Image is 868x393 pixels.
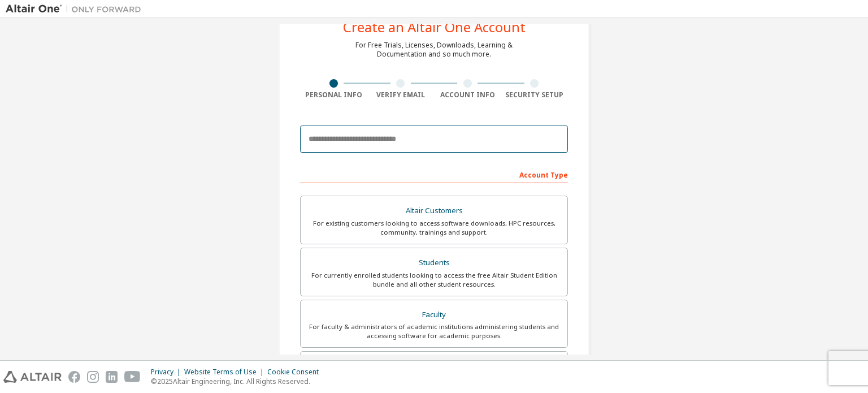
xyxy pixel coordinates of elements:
[367,90,435,100] div: Verify Email
[501,90,568,100] div: Security Setup
[307,203,561,219] div: Altair Customers
[6,3,147,15] img: Altair One
[267,368,325,377] div: Cookie Consent
[124,371,141,383] img: youtube.svg
[151,377,325,386] p: © 2025 Altair Engineering, Inc. All Rights Reserved.
[307,307,561,323] div: Faculty
[307,322,561,340] div: For faculty & administrators of academic institutions administering students and accessing softwa...
[68,371,80,383] img: facebook.svg
[300,165,568,183] div: Account Type
[307,219,561,237] div: For existing customers looking to access software downloads, HPC resources, community, trainings ...
[184,368,267,377] div: Website Terms of Use
[87,371,99,383] img: instagram.svg
[434,90,501,100] div: Account Info
[355,41,513,59] div: For Free Trials, Licenses, Downloads, Learning & Documentation and so much more.
[106,371,118,383] img: linkedin.svg
[307,271,561,289] div: For currently enrolled students looking to access the free Altair Student Edition bundle and all ...
[343,20,526,34] div: Create an Altair One Account
[300,90,367,100] div: Personal Info
[3,371,62,383] img: altair_logo.svg
[307,255,561,271] div: Students
[151,368,184,377] div: Privacy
